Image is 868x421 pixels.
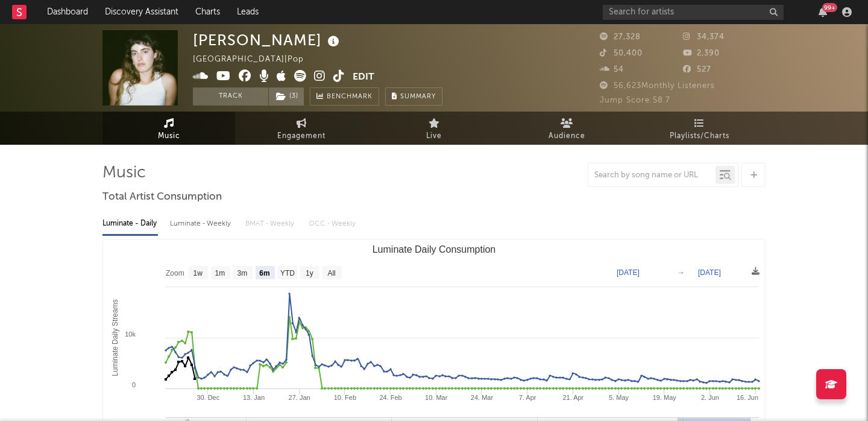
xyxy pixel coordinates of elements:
text: Luminate Daily Streams [111,299,119,376]
input: Search for artists [603,5,784,20]
span: 50,400 [600,49,643,57]
text: 2. Jun [701,394,719,401]
a: Playlists/Charts [633,112,766,145]
text: 16. Jun [737,394,758,401]
span: Playlists/Charts [670,129,729,144]
text: 10k [125,331,136,338]
span: 56,623 Monthly Listeners [600,82,715,90]
span: Summary [400,93,436,100]
button: Summary [385,87,442,106]
a: Music [102,112,235,145]
a: Benchmark [310,87,379,106]
text: 0 [132,381,136,388]
span: 34,374 [683,33,725,41]
button: (3) [269,87,304,106]
text: 1m [215,269,225,277]
a: Live [368,112,500,145]
span: Jump Score: 58.7 [600,97,670,104]
text: 27. Jan [289,394,310,401]
a: Audience [500,112,633,145]
span: Music [158,129,180,144]
div: [GEOGRAPHIC_DATA] | Pop [193,52,318,67]
text: 5. May [609,394,629,401]
span: Engagement [277,129,325,144]
text: [DATE] [617,268,640,277]
text: 10. Mar [425,394,448,401]
a: Engagement [235,112,368,145]
text: Luminate Daily Consumption [373,244,496,255]
text: 19. May [653,394,677,401]
text: 30. Dec [197,394,219,401]
text: All [327,269,335,277]
button: 99+ [819,7,827,17]
text: 1y [306,269,313,277]
text: 13. Jan [243,394,265,401]
text: 21. Apr [562,394,583,401]
span: Audience [549,129,585,144]
text: YTD [280,269,295,277]
text: 6m [259,269,269,277]
text: Zoom [166,269,184,277]
div: 99 + [822,3,837,12]
text: 3m [237,269,248,277]
text: → [678,268,685,277]
span: 27,328 [600,33,641,41]
span: Total Artist Consumption [102,190,222,204]
input: Search by song name or URL [588,171,715,180]
button: Edit [353,70,374,85]
text: 7. Apr [519,394,536,401]
text: 10. Feb [334,394,356,401]
div: [PERSON_NAME] [193,30,342,50]
text: 24. Feb [379,394,401,401]
text: [DATE] [698,268,721,277]
span: Live [426,129,442,144]
text: 1w [193,269,203,277]
span: Benchmark [327,90,373,104]
div: Luminate - Weekly [170,214,233,234]
span: 54 [600,66,624,74]
span: 527 [683,66,711,74]
span: 2,390 [683,49,720,57]
div: Luminate - Daily [102,214,158,234]
button: Track [193,87,268,106]
span: ( 3 ) [268,87,304,106]
text: 24. Mar [471,394,494,401]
